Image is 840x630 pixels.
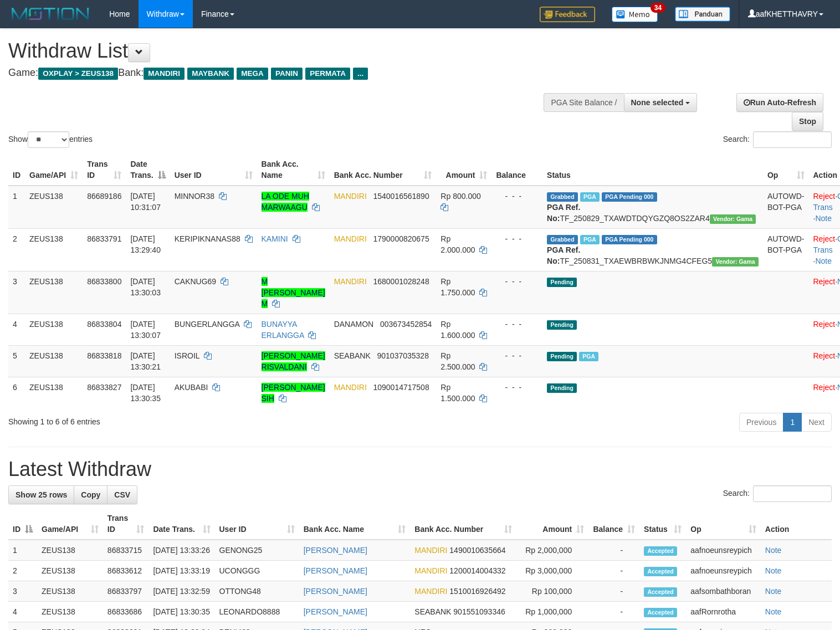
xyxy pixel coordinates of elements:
span: Pending [547,320,577,330]
td: ZEUS138 [37,602,103,622]
td: ZEUS138 [25,186,83,229]
a: [PERSON_NAME] [304,566,367,575]
td: - [588,581,639,602]
td: TF_250829_TXAWDTDQYGZQ8OS2ZAR4 [542,186,763,229]
span: Grabbed [547,235,578,244]
span: Accepted [644,546,677,556]
label: Search: [723,485,832,502]
td: [DATE] 13:33:19 [148,561,214,581]
td: 5 [8,345,25,377]
td: 1 [8,186,25,229]
th: Status [542,154,763,186]
span: PGA Pending [602,192,657,202]
a: Note [815,214,832,223]
a: [PERSON_NAME] RISVALDANI [262,351,325,371]
span: 86833791 [87,234,121,243]
span: Accepted [644,608,677,617]
span: Rp 2.500.000 [441,351,475,371]
th: Balance: activate to sort column ascending [588,508,639,540]
td: ZEUS138 [37,561,103,581]
span: SEABANK [414,607,451,616]
span: MANDIRI [414,546,447,555]
th: Op: activate to sort column ascending [686,508,761,540]
span: Copy 1200014004332 to clipboard [449,566,505,575]
th: Action [761,508,832,540]
td: ZEUS138 [37,581,103,602]
a: [PERSON_NAME] [304,587,367,596]
span: [DATE] 13:30:21 [130,351,161,371]
div: - - - [496,319,538,330]
span: 86833827 [87,383,121,392]
td: [DATE] 13:32:59 [148,581,214,602]
td: 2 [8,561,37,581]
td: 2 [8,228,25,271]
a: Note [765,546,782,555]
span: None selected [631,98,684,107]
td: aafnoeunsreypich [686,561,761,581]
span: Copy 1680001028248 to clipboard [373,277,429,286]
td: aafsombathboran [686,581,761,602]
td: GENONG25 [215,540,299,561]
span: Marked by aafnoeunsreypich [580,235,600,244]
div: Showing 1 to 6 of 6 entries [8,412,342,427]
td: AUTOWD-BOT-PGA [763,186,809,229]
span: [DATE] 13:30:07 [130,320,161,340]
td: [DATE] 13:30:35 [148,602,214,622]
a: LA ODE MUH MARWAAGU [262,192,309,212]
span: Copy 003673452854 to clipboard [380,320,432,329]
span: Vendor URL: https://trx31.1velocity.biz [712,257,759,267]
td: - [588,602,639,622]
a: Note [765,587,782,596]
span: Copy 1090014717508 to clipboard [373,383,429,392]
a: Reject [813,192,836,201]
th: Balance [491,154,542,186]
span: Copy 1540016561890 to clipboard [373,192,429,201]
th: Bank Acc. Name: activate to sort column ascending [299,508,411,540]
span: PANIN [271,68,303,80]
span: Rp 1.500.000 [441,383,475,403]
span: Copy 1790000820675 to clipboard [373,234,429,243]
span: MAYBANK [187,68,234,80]
div: - - - [496,382,538,393]
span: PGA Pending [602,235,657,244]
th: Bank Acc. Name: activate to sort column ascending [257,154,330,186]
th: Game/API: activate to sort column ascending [37,508,103,540]
a: M [PERSON_NAME] M [262,277,325,308]
td: ZEUS138 [25,377,83,408]
span: Pending [547,383,577,393]
span: CSV [114,490,130,499]
td: Rp 2,000,000 [516,540,588,561]
td: - [588,561,639,581]
span: MANDIRI [334,234,367,243]
th: Status: activate to sort column ascending [639,508,686,540]
button: None selected [624,93,698,112]
span: DANAMON [334,320,374,329]
th: User ID: activate to sort column ascending [215,508,299,540]
span: ... [353,68,368,80]
span: Marked by aafkaynarin [580,192,600,202]
h4: Game: Bank: [8,68,549,79]
span: Grabbed [547,192,578,202]
span: 34 [651,3,665,13]
td: Rp 100,000 [516,581,588,602]
td: Rp 3,000,000 [516,561,588,581]
select: Showentries [28,131,69,148]
td: [DATE] 13:33:26 [148,540,214,561]
span: 86833804 [87,320,121,329]
a: Note [765,607,782,616]
span: Accepted [644,587,677,597]
h1: Latest Withdraw [8,458,832,480]
a: 1 [783,413,802,432]
th: ID: activate to sort column descending [8,508,37,540]
input: Search: [753,485,832,502]
a: Show 25 rows [8,485,74,504]
span: 86689186 [87,192,121,201]
a: Reject [813,277,836,286]
td: TF_250831_TXAEWBRBWKJNMG4CFEG5 [542,228,763,271]
td: ZEUS138 [25,345,83,377]
span: MANDIRI [414,587,447,596]
div: - - - [496,276,538,287]
span: Show 25 rows [16,490,67,499]
h1: Withdraw List [8,40,549,62]
span: PERMATA [305,68,350,80]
